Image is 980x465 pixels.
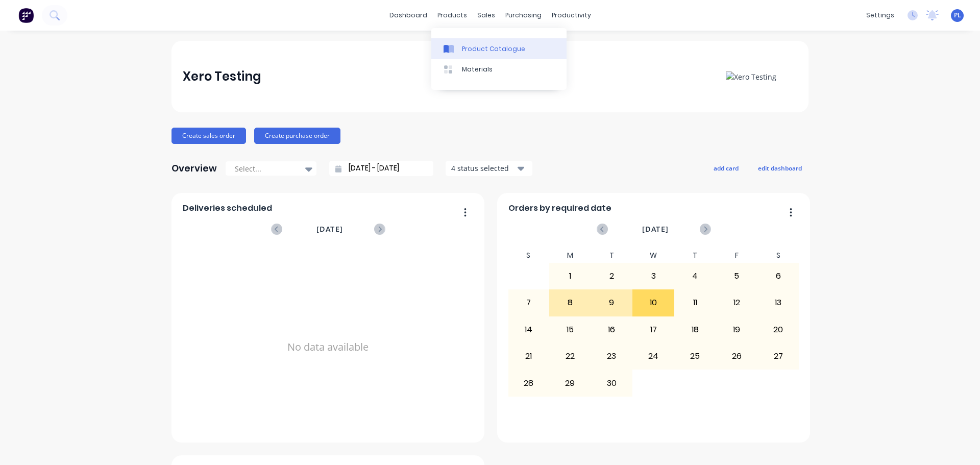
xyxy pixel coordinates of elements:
div: 26 [716,344,757,369]
div: 11 [675,290,716,315]
div: 8 [550,290,591,315]
div: 2 [592,263,632,289]
div: 22 [550,344,591,369]
div: 15 [550,317,591,342]
a: Materials [431,59,567,80]
div: M [549,248,591,263]
span: PL [954,11,961,20]
div: 4 [675,263,716,289]
button: 4 status selected [446,161,532,176]
a: dashboard [384,8,432,23]
div: 13 [758,290,799,315]
div: 25 [675,344,716,369]
div: 7 [508,290,549,315]
span: [DATE] [642,224,669,235]
div: 10 [633,290,674,315]
div: productivity [547,8,596,23]
div: Overview [171,158,217,179]
div: 27 [758,344,799,369]
div: 24 [633,344,674,369]
div: settings [861,8,899,23]
div: 14 [508,317,549,342]
div: 4 status selected [451,163,516,174]
span: Orders by required date [508,202,611,214]
img: Xero Testing [726,71,776,82]
div: 28 [508,370,549,396]
button: add card [707,161,745,175]
div: 12 [716,290,757,315]
div: products [432,8,472,23]
div: F [716,248,757,263]
div: 9 [592,290,632,315]
div: 20 [758,317,799,342]
div: Product Catalogue [462,44,525,54]
div: 5 [716,263,757,289]
div: 23 [592,344,632,369]
button: Create purchase order [254,128,340,144]
div: 17 [633,317,674,342]
div: No data available [183,248,474,446]
div: 6 [758,263,799,289]
div: 29 [550,370,591,396]
div: S [508,248,550,263]
div: 18 [675,317,716,342]
div: W [632,248,674,263]
a: Product Catalogue [431,38,567,59]
button: edit dashboard [751,161,808,175]
span: [DATE] [316,224,343,235]
div: 19 [716,317,757,342]
div: 3 [633,263,674,289]
div: sales [472,8,500,23]
span: Deliveries scheduled [183,202,272,214]
div: 16 [592,317,632,342]
div: T [591,248,633,263]
div: Xero Testing [183,66,261,87]
div: 30 [592,370,632,396]
button: Create sales order [171,128,246,144]
div: Materials [462,65,493,74]
img: Factory [18,8,34,23]
div: 1 [550,263,591,289]
div: S [757,248,799,263]
div: T [674,248,716,263]
div: purchasing [500,8,547,23]
div: 21 [508,344,549,369]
